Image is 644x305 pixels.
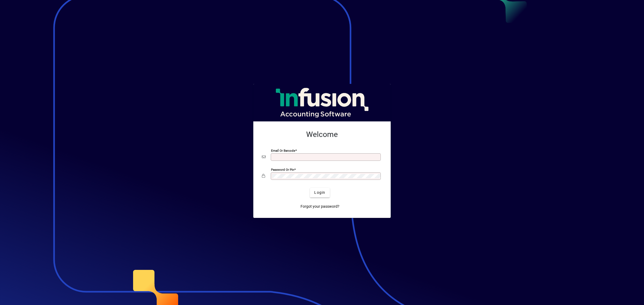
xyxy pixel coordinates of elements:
h2: Welcome [262,130,382,139]
mat-label: Email or Barcode [271,148,295,152]
a: Forgot your password? [298,202,342,211]
span: Forgot your password? [301,204,339,209]
span: Login [314,190,325,195]
mat-label: Password or Pin [271,168,294,171]
button: Login [310,188,330,198]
